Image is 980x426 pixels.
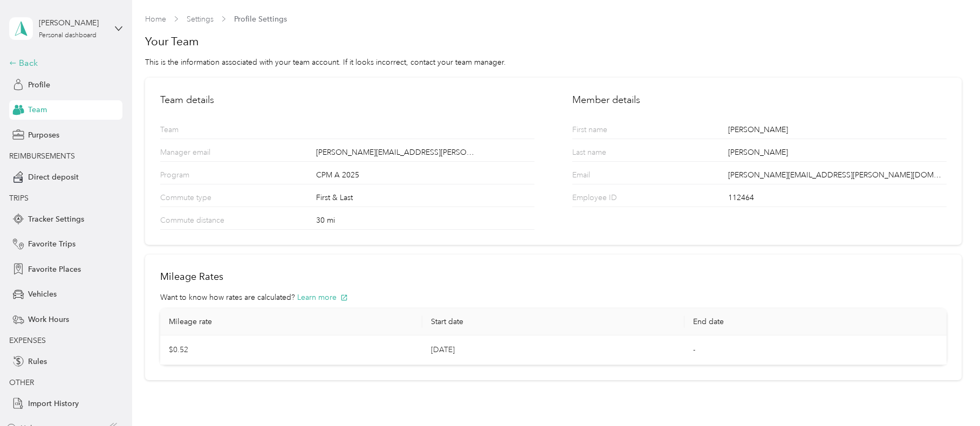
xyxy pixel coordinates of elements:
[572,169,655,184] p: Email
[28,104,47,115] span: Team
[28,171,79,183] span: Direct deposit
[728,147,947,161] div: [PERSON_NAME]
[160,335,422,365] td: $0.52
[316,169,534,184] div: CPM A 2025
[9,57,117,70] div: Back
[316,215,534,229] div: 30 mi
[9,378,34,387] span: OTHER
[728,169,947,184] div: [PERSON_NAME][EMAIL_ADDRESS][PERSON_NAME][DOMAIN_NAME]
[297,292,348,303] button: Learn more
[684,308,947,335] th: End date
[728,192,947,207] div: 112464
[145,57,961,68] div: This is the information associated with your team account. If it looks incorrect, contact your te...
[28,356,47,367] span: Rules
[684,335,947,365] td: -
[145,34,961,49] h1: Your Team
[728,124,947,139] div: [PERSON_NAME]
[28,129,59,141] span: Purposes
[160,147,243,161] p: Manager email
[28,288,57,300] span: Vehicles
[234,13,287,25] span: Profile Settings
[572,147,655,161] p: Last name
[160,308,422,335] th: Mileage rate
[572,124,655,139] p: First name
[28,398,79,409] span: Import History
[160,124,243,139] p: Team
[572,192,655,207] p: Employee ID
[920,366,980,426] iframe: Everlance-gr Chat Button Frame
[160,215,243,229] p: Commute distance
[28,238,76,250] span: Favorite Trips
[9,152,75,161] span: REIMBURSEMENTS
[316,147,479,158] span: [PERSON_NAME][EMAIL_ADDRESS][PERSON_NAME][DOMAIN_NAME]
[28,314,69,325] span: Work Hours
[160,270,946,284] h2: Mileage Rates
[39,17,106,29] div: [PERSON_NAME]
[9,194,29,203] span: TRIPS
[145,15,166,24] a: Home
[39,32,97,39] div: Personal dashboard
[422,335,684,365] td: [DATE]
[160,192,243,207] p: Commute type
[28,264,81,275] span: Favorite Places
[9,336,46,345] span: EXPENSES
[187,15,214,24] a: Settings
[28,79,50,91] span: Profile
[422,308,684,335] th: Start date
[160,169,243,184] p: Program
[28,214,84,225] span: Tracker Settings
[572,93,947,107] h2: Member details
[160,93,534,107] h2: Team details
[316,192,534,207] div: First & Last
[160,292,946,303] div: Want to know how rates are calculated?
